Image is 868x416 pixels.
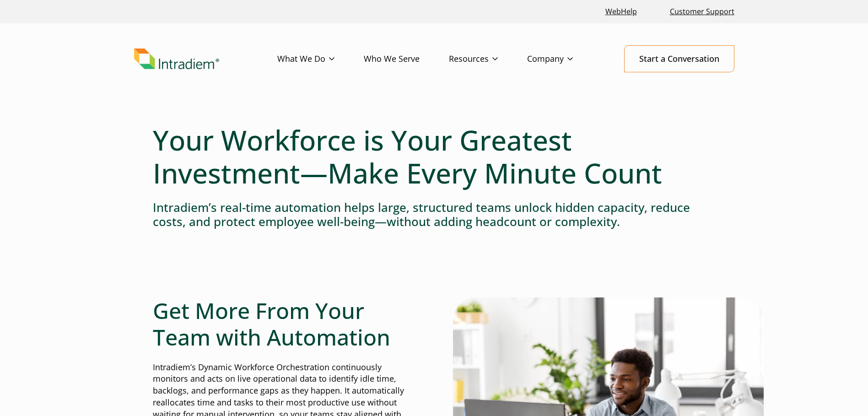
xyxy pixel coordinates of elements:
[153,200,716,229] h4: Intradiem’s real-time automation helps large, structured teams unlock hidden capacity, reduce cos...
[134,49,277,70] a: Link to homepage of Intradiem
[364,46,449,72] a: Who We Serve
[449,46,527,72] a: Resources
[624,45,734,72] a: Start a Conversation
[153,297,415,350] h2: Get More From Your Team with Automation
[602,2,641,22] a: Link opens in a new window
[134,49,219,70] img: Intradiem
[527,46,602,72] a: Company
[277,46,364,72] a: What We Do
[153,124,716,189] h1: Your Workforce is Your Greatest Investment—Make Every Minute Count
[666,2,738,22] a: Customer Support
